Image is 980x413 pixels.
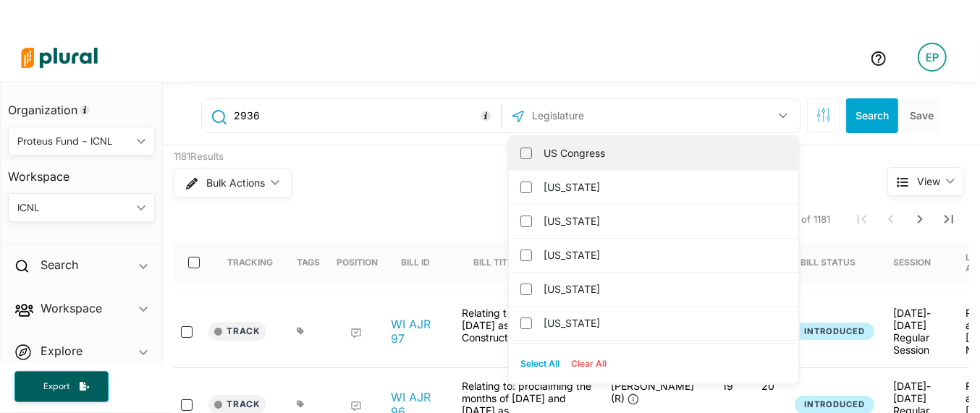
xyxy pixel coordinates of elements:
h2: Search [41,257,78,273]
div: Session [893,257,931,268]
div: Bill Title [473,257,518,268]
div: Bill ID [401,257,430,268]
input: Legislature [531,102,685,129]
iframe: Intercom live chat [931,364,966,399]
input: Enter keywords, bill # or legislator name [232,102,497,129]
label: [US_STATE] [544,210,784,232]
span: View [917,174,940,189]
div: Add tags [297,400,305,409]
button: Search [846,98,898,133]
div: Session [893,242,944,283]
p: 19 [714,380,742,392]
div: [DATE]-[DATE] Regular Session [893,307,942,356]
label: US Congress [544,142,784,164]
h3: Organization [8,89,155,121]
span: Bulk Actions [206,178,265,188]
div: Position [337,257,378,268]
div: Add Position Statement [350,328,362,339]
div: Add tags [297,327,305,336]
div: Position [337,242,378,283]
div: Tags [297,242,320,283]
div: Tracking [227,257,273,268]
label: [US_STATE] [544,244,784,266]
div: 1181 Results [174,150,833,164]
div: Tags [297,257,320,268]
label: [US_STATE] [544,312,784,334]
span: Export [33,380,80,393]
div: ICNL [17,200,131,216]
h2: Explore [41,343,83,359]
h3: Workspace [8,156,155,187]
a: WI AJR 97 [391,317,446,346]
div: Bill Status [801,257,856,268]
button: Last Page [934,205,963,234]
div: EP [918,43,947,72]
label: [US_STATE] [544,278,784,300]
div: Tooltip anchor [78,103,91,116]
button: Next Page [905,205,934,234]
input: select-row-state-wi-2025-ajr96 [181,399,193,411]
button: Bulk Actions [174,169,292,197]
input: select-row-state-wi-2025-ajr97 [181,326,193,338]
div: Add Position Statement [350,401,362,412]
div: Bill ID [401,242,443,283]
button: Select All [515,353,565,375]
p: 20 [753,380,782,392]
span: [PERSON_NAME] (R) [611,380,694,404]
div: Bill Status [801,242,869,283]
div: Bill Title [473,242,531,283]
span: Search Filters [816,108,831,120]
label: [US_STATE] [544,176,784,198]
button: First Page [848,205,876,234]
h2: Workspace [41,300,102,316]
div: Proteus Fund - ICNL [17,134,131,149]
a: EP [906,37,958,77]
div: Tracking [227,242,273,283]
div: Tooltip anchor [479,109,492,122]
span: 1-10 of 1181 [781,213,830,227]
button: Clear All [565,353,612,375]
button: Export [14,371,109,402]
button: Save [904,98,939,133]
img: Logo for Plural [9,33,110,83]
input: select-all-rows [188,257,200,268]
button: Previous Page [876,205,905,234]
div: Relating to: proclaiming [DATE] as Careers in Construction Month. [455,307,599,356]
button: Introduced [795,323,874,341]
button: Track [208,322,266,341]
